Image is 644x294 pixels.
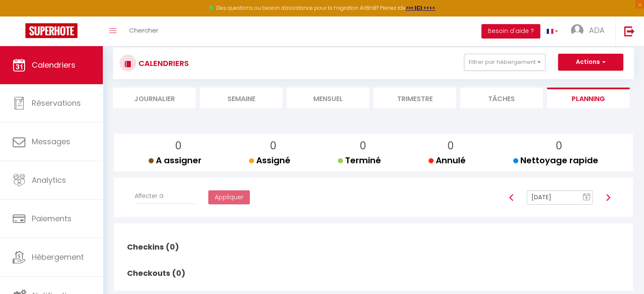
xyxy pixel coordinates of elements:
[113,88,196,108] li: Journalier
[32,175,66,185] span: Analytics
[527,190,593,205] input: Select Date
[338,154,381,166] span: Terminé
[513,154,598,166] span: Nettoyage rapide
[208,190,250,205] button: Appliquer
[25,23,77,38] img: Super Booking
[520,138,598,154] p: 0
[481,24,540,38] button: Besoin d'aide ?
[345,138,381,154] p: 0
[32,136,70,147] span: Messages
[624,26,635,36] img: logout
[373,88,456,108] li: Trimestre
[256,138,290,154] p: 0
[32,98,81,108] span: Réservations
[605,194,611,201] img: arrow-right3.svg
[32,60,75,70] span: Calendriers
[586,196,588,200] text: 9
[508,194,515,201] img: arrow-left3.svg
[287,88,369,108] li: Mensuel
[136,54,189,73] h3: CALENDRIERS
[200,88,282,108] li: Semaine
[406,4,435,11] a: >>> ICI <<<<
[571,24,583,37] img: ...
[32,213,72,224] span: Paiements
[32,252,84,262] span: Hébergement
[464,54,545,71] button: Filtrer par hébergement
[589,25,605,36] span: ADA
[435,138,466,154] p: 0
[149,154,202,166] span: A assigner
[129,26,158,35] span: Chercher
[125,234,188,260] h2: Checkins (0)
[155,138,202,154] p: 0
[564,16,615,46] a: ... ADA
[460,88,543,108] li: Tâches
[547,88,630,108] li: Planning
[123,16,165,46] a: Chercher
[249,154,290,166] span: Assigné
[558,54,623,71] button: Actions
[125,260,188,286] h2: Checkouts (0)
[428,154,466,166] span: Annulé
